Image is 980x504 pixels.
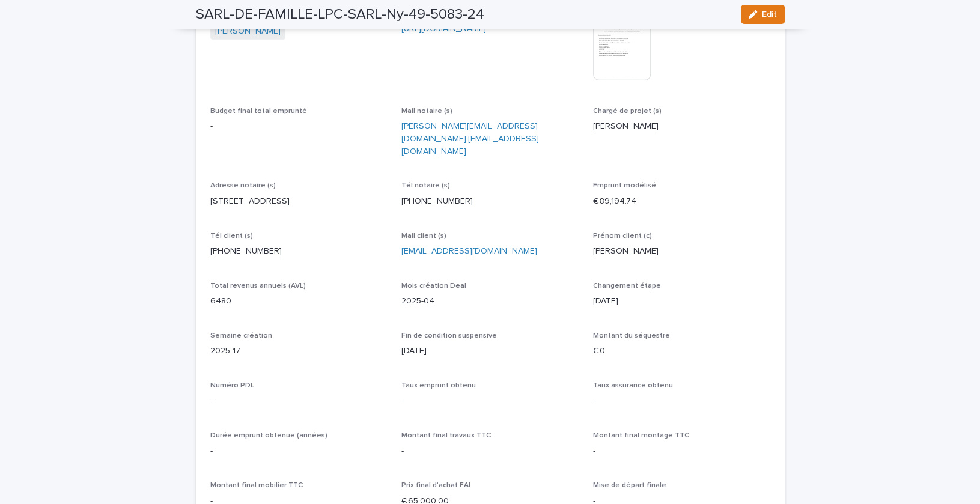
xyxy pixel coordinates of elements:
a: [PERSON_NAME][EMAIL_ADDRESS][DOMAIN_NAME] [401,122,538,143]
span: Changement étape [593,282,661,290]
span: Durée emprunt obtenue (années) [210,432,327,439]
p: [PERSON_NAME] [593,245,770,258]
span: Montant final travaux TTC [401,432,491,439]
p: 2025-04 [401,295,579,308]
span: Budget final total emprunté [210,108,307,115]
p: , [401,120,579,157]
p: [STREET_ADDRESS] [210,195,388,208]
span: Adresse notaire (s) [210,182,276,189]
span: Montant final montage TTC [593,432,689,439]
span: Mise de départ finale [593,482,666,489]
h2: SARL-DE-FAMILLE-LPC-SARL-Ny-49-5083-24 [196,6,484,23]
span: Total revenus annuels (AVL) [210,282,306,290]
span: Prix final d'achat FAI [401,482,470,489]
p: - [401,395,579,407]
button: Edit [741,5,785,24]
p: - [210,120,388,133]
span: Tél notaire (s) [401,182,450,189]
p: [PHONE_NUMBER] [401,195,579,208]
span: Montant du séquestre [593,332,670,339]
span: Taux assurance obtenu [593,382,673,389]
a: [EMAIL_ADDRESS][DOMAIN_NAME] [401,247,537,255]
p: [DATE] [593,295,770,308]
span: Chargé de projet (s) [593,108,662,115]
p: 6480 [210,295,388,308]
a: [EMAIL_ADDRESS][DOMAIN_NAME] [401,135,539,156]
p: - [593,395,770,407]
a: [URL][DOMAIN_NAME] [401,25,486,33]
p: - [210,395,388,407]
span: Mail client (s) [401,232,446,240]
a: [PERSON_NAME] [215,25,281,38]
p: 2025-17 [210,345,388,357]
p: - [401,445,579,458]
p: - [593,445,770,458]
span: Prénom client (c) [593,232,652,240]
p: - [210,445,388,458]
span: Taux emprunt obtenu [401,382,476,389]
span: Tél client (s) [210,232,253,240]
span: Montant final mobilier TTC [210,482,303,489]
p: € 0 [593,345,770,357]
span: Semaine création [210,332,272,339]
p: [PERSON_NAME] [593,120,770,133]
p: [PHONE_NUMBER] [210,245,388,258]
p: € 89,194.74 [593,195,770,208]
span: Mail notaire (s) [401,108,452,115]
span: Fin de condition suspensive [401,332,497,339]
span: Mois création Deal [401,282,466,290]
span: Edit [762,10,777,19]
span: Numéro PDL [210,382,254,389]
span: Emprunt modélisé [593,182,656,189]
p: [DATE] [401,345,579,357]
